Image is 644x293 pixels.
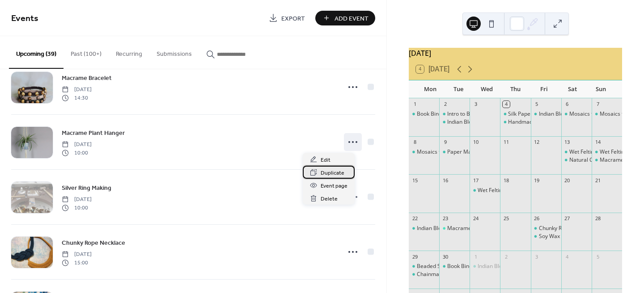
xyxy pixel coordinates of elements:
[411,139,418,146] div: 8
[417,148,473,156] div: Mosaics for Beginners
[472,139,479,146] div: 10
[335,14,369,23] span: Add Event
[445,80,473,98] div: Tue
[564,253,571,260] div: 4
[62,251,92,259] span: [DATE]
[439,263,470,270] div: Book Binding - Casebinding
[472,101,479,108] div: 3
[534,101,540,108] div: 5
[503,101,509,108] div: 4
[473,80,501,98] div: Wed
[409,48,622,59] div: [DATE]
[478,263,528,270] div: Indian Block Printing
[11,10,38,27] span: Events
[411,215,418,222] div: 22
[594,101,601,108] div: 7
[439,110,470,118] div: Intro to Beaded Jewellery
[569,110,625,118] div: Mosaics for Beginners
[409,110,439,118] div: Book Binding - Casebinding
[503,139,509,146] div: 11
[472,253,479,260] div: 1
[409,263,439,270] div: Beaded Snowflake
[109,36,149,68] button: Recurring
[508,118,575,126] div: Handmade Recycled Paper
[561,156,592,164] div: Natural Cold Process Soap Making
[531,233,561,240] div: Soy Wax Candles
[439,148,470,156] div: Paper Marbling
[262,11,312,25] a: Export
[281,14,305,23] span: Export
[539,110,589,118] div: Indian Block Printing
[534,177,540,184] div: 19
[500,110,530,118] div: Silk Paper Making
[149,36,199,68] button: Submissions
[64,36,109,68] button: Past (100+)
[442,101,449,108] div: 2
[417,263,463,270] div: Beaded Snowflake
[417,110,485,118] div: Book Binding - Casebinding
[62,141,92,149] span: [DATE]
[594,253,601,260] div: 5
[417,271,480,278] div: Chainmaille - Helmweave
[447,263,515,270] div: Book Binding - Casebinding
[447,148,486,156] div: Paper Marbling
[472,177,479,184] div: 17
[62,74,112,83] span: Macrame Bracelet
[9,36,64,69] button: Upcoming (39)
[508,110,552,118] div: Silk Paper Making
[321,168,344,178] span: Duplicate
[62,196,92,204] span: [DATE]
[594,177,601,184] div: 21
[534,139,540,146] div: 12
[569,148,634,156] div: Wet Felting - Pots & Bowls
[321,194,338,204] span: Delete
[416,80,445,98] div: Mon
[503,215,509,222] div: 25
[500,118,530,126] div: Handmade Recycled Paper
[62,94,92,102] span: 14:30
[321,181,347,191] span: Event page
[62,149,92,157] span: 10:00
[62,128,125,138] a: Macrame Plant Hanger
[62,86,92,94] span: [DATE]
[315,11,375,25] button: Add Event
[411,177,418,184] div: 15
[62,73,112,83] a: Macrame Bracelet
[592,148,622,156] div: Wet Felting - Pots & Bowls
[564,101,571,108] div: 6
[478,187,529,194] div: Wet Felting - Flowers
[561,110,592,118] div: Mosaics for Beginners
[411,253,418,260] div: 29
[594,215,601,222] div: 28
[409,271,439,278] div: Chainmaille - Helmweave
[409,148,439,156] div: Mosaics for Beginners
[439,118,470,126] div: Indian Block Printing
[62,204,92,212] span: 10:00
[503,177,509,184] div: 18
[411,101,418,108] div: 1
[447,118,498,126] div: Indian Block Printing
[534,253,540,260] div: 3
[447,225,492,232] div: Macrame Wall Art
[472,215,479,222] div: 24
[503,253,509,260] div: 2
[62,239,125,248] span: Chunky Rope Necklace
[442,253,449,260] div: 30
[564,139,571,146] div: 13
[442,215,449,222] div: 23
[439,225,470,232] div: Macrame Wall Art
[62,184,111,193] span: Silver Ring Making
[321,155,330,165] span: Edit
[470,263,500,270] div: Indian Block Printing
[62,238,125,248] a: Chunky Rope Necklace
[594,139,601,146] div: 14
[447,110,509,118] div: Intro to Beaded Jewellery
[417,225,467,232] div: Indian Block Printing
[409,225,439,232] div: Indian Block Printing
[501,80,530,98] div: Thu
[534,215,540,222] div: 26
[564,215,571,222] div: 27
[558,80,587,98] div: Sat
[442,177,449,184] div: 16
